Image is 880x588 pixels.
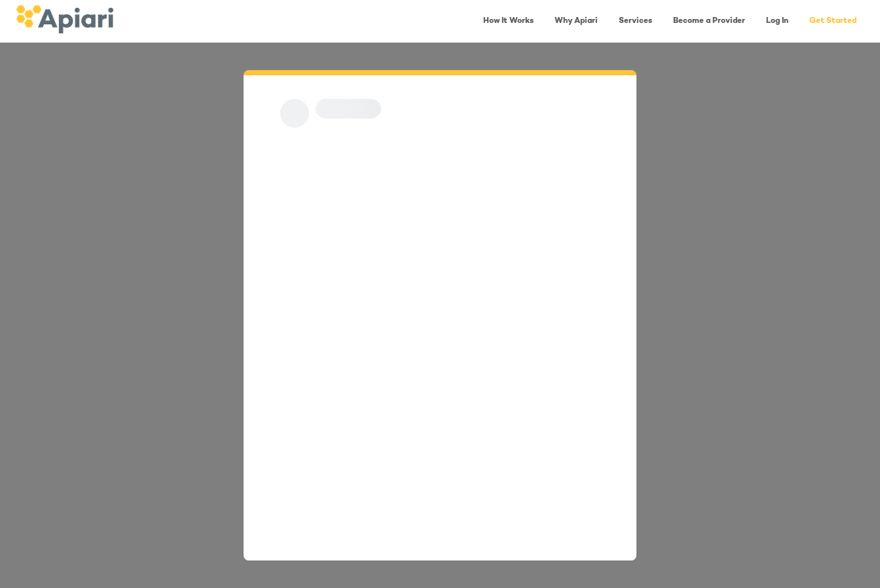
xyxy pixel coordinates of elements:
a: Become a Provider [665,8,753,35]
a: How It Works [475,8,541,35]
a: Why Apiari [547,8,606,35]
a: Log In [758,8,796,35]
a: Get Started [801,8,864,35]
a: Services [611,8,660,35]
img: logo [16,5,113,33]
